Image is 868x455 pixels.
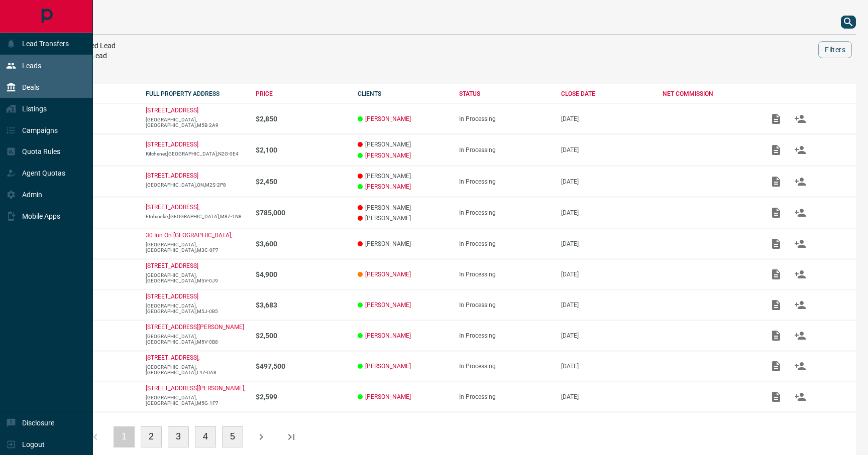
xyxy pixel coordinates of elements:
p: [DATE] [561,178,653,185]
span: Match Clients [788,240,812,247]
a: [PERSON_NAME] [365,332,411,339]
p: $4,900 [256,270,347,278]
p: $2,100 [256,146,347,154]
p: [GEOGRAPHIC_DATA],[GEOGRAPHIC_DATA],M5V-0J9 [146,272,246,283]
button: 3 [168,426,189,447]
p: Kitchener,[GEOGRAPHIC_DATA],N2G-0E4 [146,151,246,157]
span: Match Clients [788,362,812,369]
button: 4 [195,426,216,447]
p: [DATE] [561,301,653,309]
p: [DATE] [561,332,653,339]
p: [GEOGRAPHIC_DATA],[GEOGRAPHIC_DATA],M5J-0B5 [146,303,246,314]
p: [DATE] [561,271,653,278]
button: 1 [114,426,135,447]
a: [STREET_ADDRESS] [146,293,198,300]
div: CLIENTS [358,90,449,97]
div: In Processing [459,209,551,216]
a: [STREET_ADDRESS] [146,262,198,269]
div: PRICE [256,90,347,97]
p: [PERSON_NAME] [358,204,449,211]
p: $2,599 [256,393,347,401]
div: NET COMMISSION [663,90,754,97]
p: [PERSON_NAME] [358,141,449,148]
a: [STREET_ADDRESS][PERSON_NAME], [146,385,245,392]
div: In Processing [459,271,551,278]
a: [PERSON_NAME] [365,183,411,190]
p: [GEOGRAPHIC_DATA],[GEOGRAPHIC_DATA],M5B-2A9 [146,117,246,128]
p: [GEOGRAPHIC_DATA],[GEOGRAPHIC_DATA],M5V-0B8 [146,334,246,345]
div: In Processing [459,146,551,154]
a: [PERSON_NAME] [365,115,411,122]
span: Add / View Documents [764,332,788,339]
p: [DATE] [561,146,653,154]
p: $3,600 [256,240,347,248]
p: [PERSON_NAME] [358,240,449,247]
a: [STREET_ADDRESS] [146,172,198,179]
p: [PERSON_NAME] [358,215,449,222]
span: Match Clients [788,209,812,216]
a: [PERSON_NAME] [365,152,411,159]
a: 30 Inn On [GEOGRAPHIC_DATA], [146,232,232,239]
span: Add / View Documents [764,209,788,216]
div: In Processing [459,363,551,370]
p: [GEOGRAPHIC_DATA],ON,M2S-2P8 [146,182,246,188]
div: STATUS [459,90,551,97]
a: [PERSON_NAME] [365,393,411,400]
div: In Processing [459,115,551,122]
button: search button [841,16,856,29]
a: [STREET_ADDRESS] [146,141,198,148]
p: [DATE] [561,115,653,122]
div: In Processing [459,301,551,309]
span: Match Clients [788,146,812,153]
span: Match Clients [788,393,812,400]
div: CLOSE DATE [561,90,653,97]
button: Filters [818,41,852,58]
span: Add / View Documents [764,115,788,122]
a: [STREET_ADDRESS] [146,107,198,114]
p: [DATE] [561,393,653,400]
a: [PERSON_NAME] [365,301,411,309]
a: [PERSON_NAME] [365,363,411,370]
span: Match Clients [788,301,812,308]
div: In Processing [459,332,551,339]
div: In Processing [459,178,551,185]
span: Add / View Documents [764,146,788,153]
a: [STREET_ADDRESS][PERSON_NAME] [146,324,244,331]
span: Add / View Documents [764,301,788,308]
span: Match Clients [788,270,812,277]
span: Add / View Documents [764,362,788,369]
div: FULL PROPERTY ADDRESS [146,90,246,97]
p: [GEOGRAPHIC_DATA],[GEOGRAPHIC_DATA],M3C-0P7 [146,242,246,253]
a: [STREET_ADDRESS], [146,204,199,211]
span: Add / View Documents [764,240,788,247]
a: [PERSON_NAME] [365,271,411,278]
p: [DATE] [561,209,653,216]
span: Match Clients [788,178,812,185]
p: $497,500 [256,362,347,370]
span: Match Clients [788,332,812,339]
p: $2,450 [256,178,347,186]
p: [PERSON_NAME] [358,173,449,180]
span: Add / View Documents [764,270,788,277]
p: [GEOGRAPHIC_DATA],[GEOGRAPHIC_DATA],L4Z-0A8 [146,364,246,375]
div: In Processing [459,393,551,400]
span: Add / View Documents [764,393,788,400]
p: $785,000 [256,209,347,217]
p: $3,683 [256,301,347,309]
p: Etobicoke,[GEOGRAPHIC_DATA],M8Z-1N8 [146,214,246,219]
p: [DATE] [561,240,653,247]
p: $2,850 [256,115,347,123]
span: Add / View Documents [764,178,788,185]
button: 5 [222,426,243,447]
p: [STREET_ADDRESS], [146,354,199,361]
button: 2 [141,426,162,447]
p: $2,500 [256,332,347,340]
